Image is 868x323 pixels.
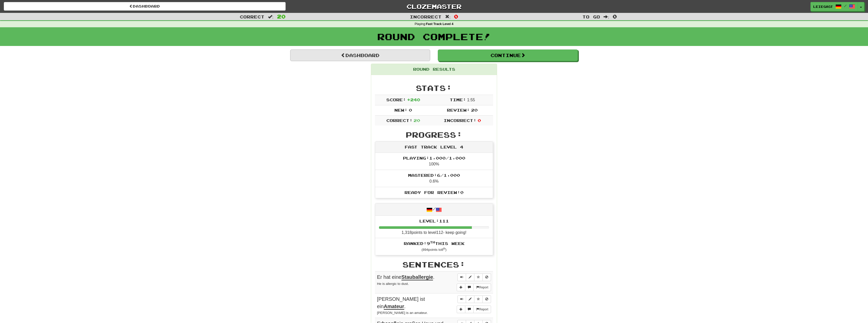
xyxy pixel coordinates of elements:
span: : [445,15,451,19]
span: Time: [450,97,466,102]
li: 0.6% [375,170,493,187]
span: 20 [414,118,420,123]
div: / [375,204,493,215]
span: 0 [613,13,617,19]
a: Leiegast / [810,2,858,11]
button: Play sentence audio [457,295,466,303]
span: 0 [454,13,458,19]
sup: th [430,240,435,244]
button: Edit sentence [466,274,474,281]
h2: Stats: [375,84,493,92]
button: Add sentence to collection [457,284,465,291]
div: More sentence controls [457,306,491,313]
span: [PERSON_NAME] ist ein . [377,296,425,310]
span: + 240 [407,97,420,102]
div: Fast Track Level 4 [375,142,493,153]
div: Sentence controls [457,295,491,303]
div: Round Results [371,64,497,75]
span: 0 [409,108,412,112]
sup: th [443,247,446,250]
li: 100% [375,153,493,170]
button: Report [473,306,491,313]
span: To go [582,14,600,19]
div: Sentence controls [457,274,491,281]
u: Stauballergie [401,274,433,280]
u: Amateur [384,304,404,310]
span: Mastered: 6 / 1,000 [408,173,460,178]
button: Add sentence to collection [457,306,465,313]
div: More sentence controls [457,284,491,291]
span: 1 : 55 [467,98,475,102]
span: Level: 111 [419,218,449,223]
small: ( 894 points to 8 ) [421,248,446,252]
button: Play sentence audio [457,274,466,281]
span: Leiegast [813,4,833,9]
span: : [604,15,609,19]
button: Continue [438,49,578,61]
small: [PERSON_NAME] is an amateur. [377,311,428,315]
span: 20 [471,108,478,112]
span: Incorrect [410,14,442,19]
span: Correct [240,14,264,19]
span: Correct: [386,118,413,123]
span: : [268,15,274,19]
a: Dashboard [4,2,286,11]
h1: Round Complete! [2,32,866,42]
button: Toggle favorite [474,274,483,281]
strong: Fast Track Level 4 [426,22,453,26]
span: Incorrect: [444,118,476,123]
span: Ready for Review: 0 [404,190,464,195]
button: Toggle favorite [474,295,483,303]
span: Playing: 1,000 / 1,000 [403,156,465,160]
span: 20 [277,13,286,19]
span: Review: [447,108,470,112]
h2: Sentences: [375,260,493,269]
span: / [844,4,847,8]
h2: Progress: [375,131,493,139]
small: He is allergic to dust. [377,282,409,286]
a: Dashboard [290,49,430,61]
span: Ranked: 9 this week [404,241,465,246]
button: Edit sentence [466,295,474,303]
li: 1,318 points to level 112 - keep going! [375,216,493,238]
span: New: [394,108,408,112]
button: Toggle ignore [482,274,491,281]
span: 0 [478,118,481,123]
span: Score: [386,97,406,102]
button: Report [473,284,491,291]
button: Toggle ignore [482,295,491,303]
a: Clozemaster [293,2,575,11]
span: Er hat eine . [377,274,435,280]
